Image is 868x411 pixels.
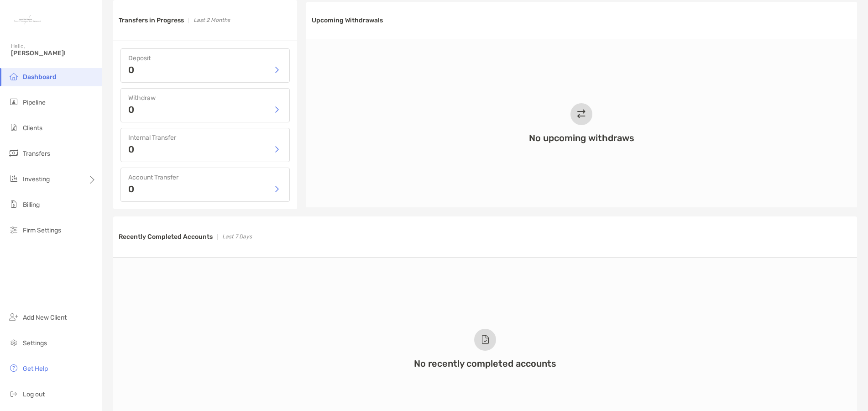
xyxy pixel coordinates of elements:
[11,49,96,57] span: [PERSON_NAME]!
[8,199,19,210] img: billing icon
[23,314,67,321] span: Add New Client
[23,227,61,234] span: Firm Settings
[8,311,19,322] img: add_new_client icon
[128,174,282,181] h4: Account Transfer
[529,132,634,143] h3: No upcoming withdraws
[23,150,50,158] span: Transfers
[23,339,47,347] span: Settings
[128,65,134,74] p: 0
[23,365,48,373] span: Get Help
[8,337,19,348] img: settings icon
[23,175,50,183] span: Investing
[128,184,134,194] p: 0
[11,4,44,37] img: Zoe Logo
[222,231,252,242] p: Last 7 Days
[128,145,134,154] p: 0
[8,363,19,374] img: get-help icon
[119,233,213,241] h3: Recently Completed Accounts
[119,16,184,24] h3: Transfers in Progress
[128,94,282,102] h4: Withdraw
[23,124,42,132] span: Clients
[8,388,19,399] img: logout icon
[312,16,383,24] h3: Upcoming Withdrawals
[8,122,19,133] img: clients icon
[8,224,19,235] img: firm-settings icon
[8,173,19,184] img: investing icon
[23,73,57,81] span: Dashboard
[128,54,282,62] h4: Deposit
[8,96,19,107] img: pipeline icon
[128,105,134,114] p: 0
[8,148,19,158] img: transfers icon
[23,99,46,106] span: Pipeline
[23,201,40,209] span: Billing
[193,15,230,26] p: Last 2 Months
[23,390,45,398] span: Log out
[128,134,282,142] h4: Internal Transfer
[414,358,556,369] h3: No recently completed accounts
[8,71,19,82] img: dashboard icon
